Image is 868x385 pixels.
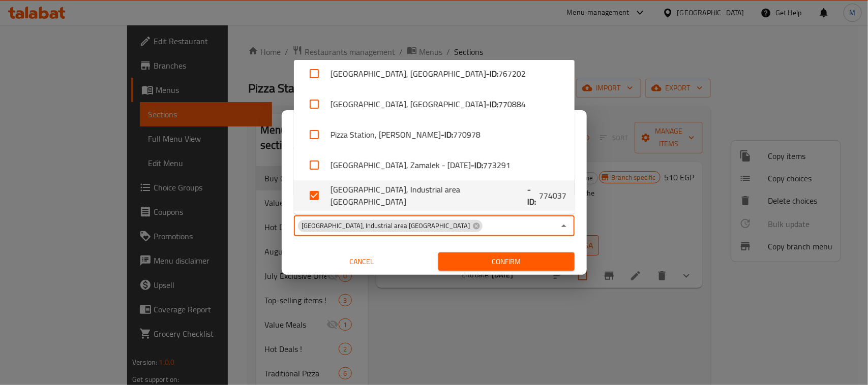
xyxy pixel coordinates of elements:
[294,180,575,211] li: [GEOGRAPHIC_DATA], Industrial area [GEOGRAPHIC_DATA]
[298,255,426,268] span: Cancel
[438,252,575,271] button: Confirm
[498,98,526,110] span: 770884
[446,255,566,268] span: Confirm
[539,189,566,202] span: 774037
[498,68,526,80] span: 767202
[294,252,430,271] button: Cancel
[453,129,481,141] span: 770978
[294,89,575,119] li: [GEOGRAPHIC_DATA], [GEOGRAPHIC_DATA]
[471,159,483,171] b: - ID:
[441,129,453,141] b: - ID:
[483,159,511,171] span: 773291
[298,221,474,231] span: [GEOGRAPHIC_DATA], Industrial area [GEOGRAPHIC_DATA]
[557,219,571,233] button: Close
[486,68,498,80] b: - ID:
[294,119,575,150] li: Pizza Station, [PERSON_NAME]
[486,98,498,110] b: - ID:
[527,183,539,208] b: - ID:
[298,220,483,232] div: [GEOGRAPHIC_DATA], Industrial area [GEOGRAPHIC_DATA]
[294,58,575,89] li: [GEOGRAPHIC_DATA], [GEOGRAPHIC_DATA]
[294,150,575,180] li: [GEOGRAPHIC_DATA], Zamalek - [DATE]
